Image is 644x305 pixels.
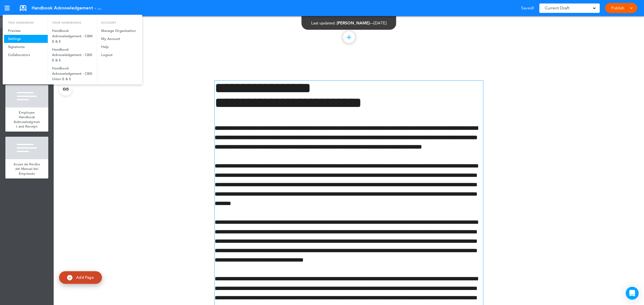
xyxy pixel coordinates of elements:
li: Account [97,16,141,27]
a: Handbook Acknowledgement - CBM E & S [48,27,97,46]
a: Signatures [4,43,48,51]
li: This handbook [4,16,48,27]
a: Preview [4,27,48,35]
a: Handbook Acknowledgement - CBSI E & S [48,46,97,64]
li: Your Handbooks [48,16,97,27]
a: Settings [4,35,48,43]
a: Collaborators [4,51,48,59]
div: Open Intercom Messenger [626,287,639,300]
a: Manage Organization [97,27,141,35]
a: Help [97,43,141,51]
a: My Account [97,35,141,43]
a: Handbook Acknowledgement - CBSI Union E & S [48,64,97,83]
a: Logout [97,51,141,59]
